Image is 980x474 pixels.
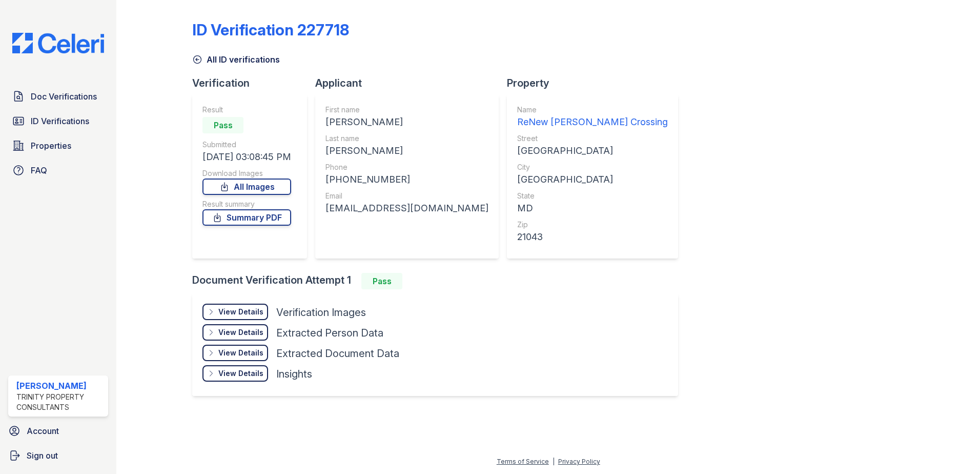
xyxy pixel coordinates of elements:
[325,115,488,129] div: [PERSON_NAME]
[517,191,668,201] div: State
[218,368,263,379] div: View Details
[218,327,263,338] div: View Details
[4,421,112,441] a: Account
[16,392,104,412] div: Trinity Property Consultants
[517,230,668,244] div: 21043
[202,179,291,195] a: All Images
[8,160,108,181] a: FAQ
[361,273,402,289] div: Pass
[325,105,488,115] div: First name
[8,86,108,107] a: Doc Verifications
[325,162,488,172] div: Phone
[218,348,263,358] div: View Details
[202,140,291,150] div: Submitted
[558,458,600,465] a: Privacy Policy
[517,105,668,129] a: Name ReNew [PERSON_NAME] Crossing
[27,425,59,437] span: Account
[276,367,312,381] div: Insights
[8,111,108,131] a: ID Verifications
[325,133,488,144] div: Last name
[31,115,89,127] span: ID Verifications
[497,458,549,465] a: Terms of Service
[31,164,47,176] span: FAQ
[202,117,243,133] div: Pass
[517,115,668,129] div: ReNew [PERSON_NAME] Crossing
[202,150,291,164] div: [DATE] 03:08:45 PM
[31,90,97,103] span: Doc Verifications
[325,144,488,158] div: [PERSON_NAME]
[27,449,58,462] span: Sign out
[202,209,291,226] a: Summary PDF
[553,458,555,465] div: |
[517,201,668,215] div: MD
[517,105,668,115] div: Name
[517,133,668,144] div: Street
[276,305,366,320] div: Verification Images
[517,220,668,230] div: Zip
[202,168,291,179] div: Download Images
[192,76,315,90] div: Verification
[192,53,280,66] a: All ID verifications
[325,172,488,187] div: [PHONE_NUMBER]
[202,199,291,209] div: Result summary
[507,76,686,90] div: Property
[4,445,112,466] a: Sign out
[517,162,668,172] div: City
[192,21,349,39] div: ID Verification 227718
[202,105,291,115] div: Result
[192,273,686,289] div: Document Verification Attempt 1
[276,346,399,361] div: Extracted Document Data
[218,307,263,317] div: View Details
[8,135,108,156] a: Properties
[16,380,104,392] div: [PERSON_NAME]
[325,191,488,201] div: Email
[325,201,488,215] div: [EMAIL_ADDRESS][DOMAIN_NAME]
[31,140,71,152] span: Properties
[517,144,668,158] div: [GEOGRAPHIC_DATA]
[517,172,668,187] div: [GEOGRAPHIC_DATA]
[276,326,383,340] div: Extracted Person Data
[315,76,507,90] div: Applicant
[4,33,112,53] img: CE_Logo_Blue-a8612792a0a2168367f1c8372b55b34899dd931a85d93a1a3d3e32e68fde9ad4.png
